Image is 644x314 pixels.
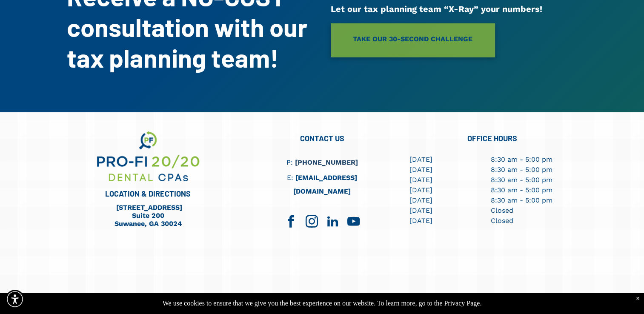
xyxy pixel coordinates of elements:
[636,295,640,303] div: Dismiss notification
[6,290,24,308] div: Accessibility Menu
[409,155,432,163] span: [DATE]
[409,186,432,194] span: [DATE]
[409,166,432,174] span: [DATE]
[491,196,552,204] span: 8:30 am - 5:00 pm
[116,203,182,211] a: [STREET_ADDRESS]
[323,212,342,233] a: linkedin
[491,206,513,214] span: Closed
[409,176,432,184] span: [DATE]
[409,196,432,204] span: [DATE]
[300,134,344,143] span: CONTACT US
[467,134,517,143] span: OFFICE HOURS
[302,212,321,233] a: instagram
[132,211,164,220] a: Suite 200
[491,155,552,163] span: 8:30 am - 5:00 pm
[491,166,552,174] span: 8:30 am - 5:00 pm
[281,212,300,233] a: facebook
[344,212,363,233] a: youtube
[286,158,292,166] span: P:
[287,174,293,182] span: E:
[331,23,495,57] a: TAKE OUR 30-SECOND CHALLENGE
[353,29,472,49] span: TAKE OUR 30-SECOND CHALLENGE
[95,129,200,184] img: We are your dental business support consultants
[491,176,552,184] span: 8:30 am - 5:00 pm
[491,217,513,225] span: Closed
[293,174,357,195] a: [EMAIL_ADDRESS][DOMAIN_NAME]
[105,189,191,198] span: LOCATION & DIRECTIONS
[114,220,181,228] a: Suwanee, GA 30024
[331,4,542,14] span: Let our tax planning team “X-Ray” your numbers!
[409,217,432,225] span: [DATE]
[491,186,552,194] span: 8:30 am - 5:00 pm
[295,158,358,166] a: [PHONE_NUMBER]
[409,206,432,214] span: [DATE]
